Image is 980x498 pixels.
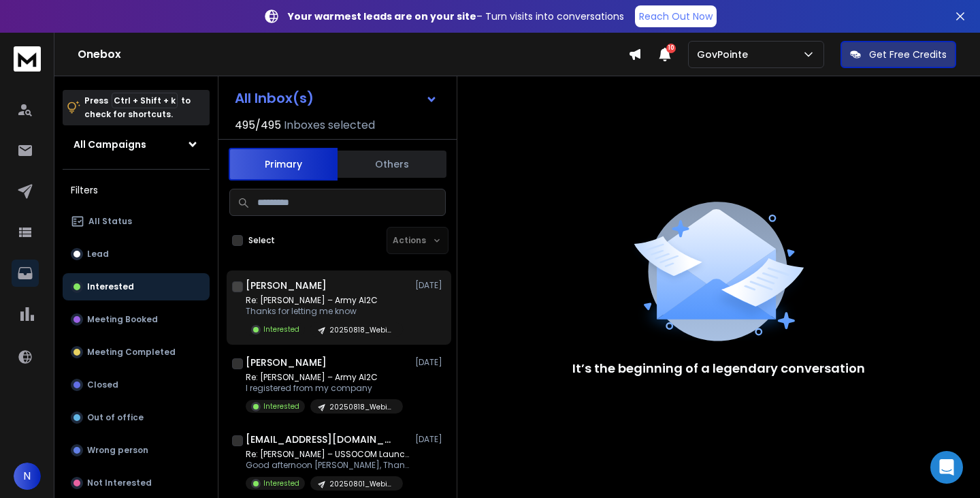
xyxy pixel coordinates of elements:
[87,314,158,325] p: Meeting Booked
[697,48,753,61] p: GovPointe
[87,249,109,260] p: Lead
[14,463,41,490] button: N
[63,437,210,464] button: Wrong person
[639,10,713,23] p: Reach Out Now
[288,10,476,23] strong: Your warmest leads are on your site
[415,434,446,445] p: [DATE]
[246,383,403,394] p: I registered from my company
[14,46,41,72] img: logo
[87,379,118,390] p: Closed
[63,469,210,497] button: Not Interested
[329,479,395,489] p: 20250801_Webinar(0805-0807)-SOFGSD + GovCon 2.0
[840,41,956,68] button: Get Free Credits
[224,84,448,112] button: All Inbox(s)
[415,280,446,291] p: [DATE]
[87,281,134,292] p: Interested
[63,404,210,431] button: Out of office
[246,306,403,317] p: Thanks for letting me know
[246,279,327,292] h1: [PERSON_NAME]
[63,371,210,399] button: Closed
[63,131,210,158] button: All Campaigns
[63,273,210,300] button: Interested
[63,339,210,366] button: Meeting Completed
[248,235,275,246] label: Select
[229,148,338,181] button: Primary
[415,357,446,368] p: [DATE]
[930,451,963,484] div: Open Intercom Messenger
[246,460,409,471] p: Good afternoon [PERSON_NAME], Thank you for
[246,372,403,383] p: Re: [PERSON_NAME] – Army AI2C
[263,324,299,334] p: Interested
[235,117,281,134] span: 495 / 495
[288,10,624,23] p: – Turn visits into conversations
[63,208,210,235] button: All Status
[87,412,144,423] p: Out of office
[869,48,947,61] p: Get Free Credits
[112,93,178,108] span: Ctrl + Shift + k
[338,149,446,179] button: Others
[263,478,299,488] p: Interested
[246,295,403,306] p: Re: [PERSON_NAME] – Army AI2C
[329,325,395,335] p: 20250818_Webinar(0820-0822)-AI2C-BAA-Army
[87,347,176,358] p: Meeting Completed
[235,91,314,105] h1: All Inbox(s)
[63,240,210,268] button: Lead
[63,181,210,200] h3: Filters
[246,356,327,369] h1: [PERSON_NAME]
[284,117,375,134] h3: Inboxes selected
[246,449,409,460] p: Re: [PERSON_NAME] – USSOCOM Launches
[87,478,152,488] p: Not Interested
[666,44,676,53] span: 10
[329,402,395,412] p: 20250818_Webinar(0820-0822)-AI2C-BAA-Army
[88,216,132,227] p: All Status
[263,401,299,411] p: Interested
[246,433,395,446] h1: [EMAIL_ADDRESS][DOMAIN_NAME]
[73,138,146,151] h1: All Campaigns
[572,359,865,378] p: It’s the beginning of a legendary conversation
[87,445,148,456] p: Wrong person
[84,94,191,121] p: Press to check for shortcuts.
[63,306,210,333] button: Meeting Booked
[78,46,628,63] h1: Onebox
[635,5,717,27] a: Reach Out Now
